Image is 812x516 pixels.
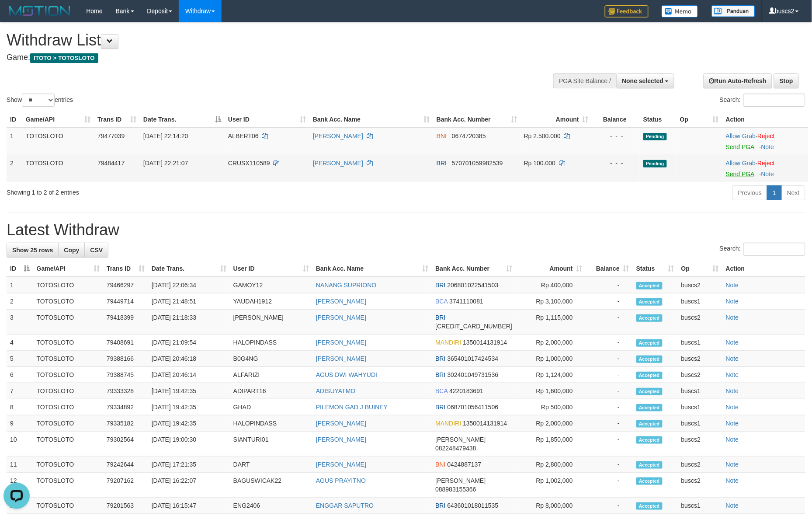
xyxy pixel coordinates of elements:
[726,355,739,362] a: Note
[316,371,377,378] a: AGUS DWI WAHYUDI
[7,261,33,277] th: ID: activate to sort column descending
[678,261,722,277] th: Op: activate to sort column ascending
[316,436,366,443] a: [PERSON_NAME]
[228,160,270,167] span: CRUSX110589
[435,371,445,378] span: BRI
[521,112,592,128] th: Amount: activate to sort column ascending
[103,261,148,277] th: Trans ID: activate to sort column ascending
[316,461,366,468] a: [PERSON_NAME]
[33,432,103,457] td: TOTOSLOTO
[90,247,103,254] span: CSV
[22,128,94,155] td: TOTOSLOTO
[148,351,230,367] td: [DATE] 20:46:18
[586,399,633,415] td: -
[103,473,148,498] td: 79207162
[148,432,230,457] td: [DATE] 19:00:30
[140,112,225,128] th: Date Trans.: activate to sort column descending
[316,404,388,411] a: PILEMON GAD J BUINEY
[33,293,103,310] td: TOTOSLOTO
[726,282,739,289] a: Note
[586,498,633,514] td: -
[516,498,586,514] td: Rp 8,000,000
[726,132,757,139] span: ·
[677,112,722,128] th: Op: activate to sort column ascending
[7,53,533,62] h4: Game:
[148,383,230,399] td: [DATE] 19:42:35
[7,432,33,457] td: 10
[230,383,312,399] td: ADIPART16
[7,31,533,49] h1: Withdraw List
[586,457,633,473] td: -
[678,457,722,473] td: buscs2
[148,293,230,310] td: [DATE] 21:48:51
[636,420,663,428] span: Accepted
[452,160,503,167] span: Copy 570701059982539 to clipboard
[596,132,636,140] div: - - -
[720,243,805,256] label: Search:
[7,399,33,415] td: 8
[7,351,33,367] td: 5
[678,498,722,514] td: buscs1
[643,160,667,167] span: Pending
[449,298,483,305] span: Copy 3741110081 to clipboard
[230,498,312,514] td: ENG2406
[596,159,636,167] div: - - -
[448,282,499,289] span: Copy 206801022541503 to clipboard
[103,293,148,310] td: 79449714
[437,132,447,139] span: BNI
[678,383,722,399] td: buscs1
[33,367,103,383] td: TOTOSLOTO
[313,132,363,139] a: [PERSON_NAME]
[435,461,445,468] span: BNI
[3,3,30,30] button: Open LiveChat chat widget
[516,261,586,277] th: Amount: activate to sort column ascending
[103,277,148,293] td: 79466297
[230,293,312,310] td: YAUDAH1912
[516,335,586,351] td: Rp 2,000,000
[230,367,312,383] td: ALFARIZI
[636,339,663,347] span: Accepted
[743,243,805,256] input: Search:
[636,314,663,322] span: Accepted
[148,399,230,415] td: [DATE] 19:42:35
[586,310,633,335] td: -
[516,277,586,293] td: Rp 400,000
[228,132,259,139] span: ALBERT06
[230,399,312,415] td: GHAD
[722,261,805,277] th: Action
[435,436,486,443] span: [PERSON_NAME]
[225,112,309,128] th: User ID: activate to sort column ascending
[97,132,125,139] span: 79477039
[732,185,767,200] a: Previous
[757,132,775,139] a: Reject
[726,436,739,443] a: Note
[586,277,633,293] td: -
[230,473,312,498] td: BAGUSWICAK22
[516,415,586,432] td: Rp 2,000,000
[678,335,722,351] td: buscs1
[230,310,312,335] td: [PERSON_NAME]
[767,185,782,200] a: 1
[516,473,586,498] td: Rp 1,002,000
[726,160,756,167] a: Allow Grab
[722,128,809,155] td: ·
[33,473,103,498] td: TOTOSLOTO
[435,339,461,346] span: MANDIRI
[636,282,663,289] span: Accepted
[761,171,774,178] a: Note
[586,335,633,351] td: -
[435,387,448,394] span: BCA
[316,282,376,289] a: NANANG SUPRIONO
[316,502,374,509] a: ENGGAR SAPUTRO
[774,73,799,88] a: Stop
[586,415,633,432] td: -
[432,261,516,277] th: Bank Acc. Number: activate to sort column ascending
[316,339,366,346] a: [PERSON_NAME]
[726,132,756,139] a: Allow Grab
[435,323,512,330] span: Copy 597201018355530 to clipboard
[463,420,507,427] span: Copy 1350014131914 to clipboard
[516,351,586,367] td: Rp 1,000,000
[148,473,230,498] td: [DATE] 16:22:07
[605,5,649,17] img: Feedback.jpg
[586,383,633,399] td: -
